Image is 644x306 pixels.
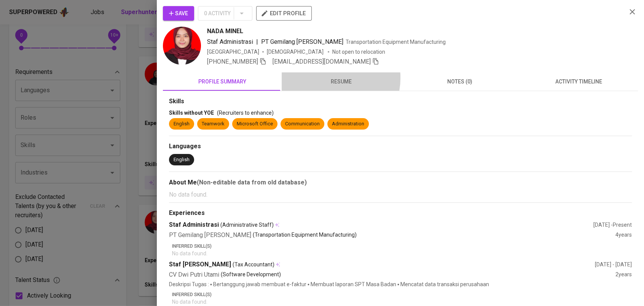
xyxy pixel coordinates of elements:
[174,120,190,128] div: English
[163,6,194,21] button: Save
[256,37,258,46] span: |
[256,10,312,16] a: edit profile
[169,190,632,199] p: No data found.
[615,271,632,279] div: 2 years
[207,58,258,65] span: [PHONE_NUMBER]
[169,231,615,240] div: PT Gemilang [PERSON_NAME]
[207,48,259,56] div: [GEOGRAPHIC_DATA]
[207,38,253,45] span: Staf Administrasi
[346,39,446,45] span: Transportation Equipment Manufacturing
[220,221,274,229] span: (Administrative Staff)
[332,48,385,56] p: Not open to relocation
[172,291,632,298] p: Inferred Skill(s)
[169,97,632,106] div: Skills
[169,221,593,229] div: Staf Administrasi
[202,120,225,128] div: Teamwork
[595,261,632,268] div: [DATE] - [DATE]
[174,156,190,163] div: English
[273,58,371,65] span: [EMAIL_ADDRESS][DOMAIN_NAME]
[207,27,243,36] span: NADA MINEL
[524,77,633,87] span: activity timeline
[261,38,343,45] span: PT Gemilang [PERSON_NAME]
[172,243,632,250] p: Inferred Skill(s)
[169,142,632,151] div: Languages
[217,110,274,116] span: (Recruiters to enhance)
[405,77,515,87] span: notes (0)
[253,231,357,240] p: (Transportation Equipment Manufacturing)
[256,6,312,21] button: edit profile
[169,110,214,116] span: Skills without YOE
[172,250,632,257] p: No data found.
[172,298,632,306] p: No data found.
[286,77,396,87] span: resume
[197,179,307,186] b: (Non-editable data from old database)
[221,271,281,279] p: (Software Development)
[233,261,274,268] span: (Tax Accountant)
[163,27,201,65] img: 5d8d6cab5a5b62bee5cc6ea6aa0faa6d.jpg
[169,280,632,288] p: Deskripsi Tugas : ▪ Bertanggung jawab membuat e-faktur ▪ Membuat laporan SPT Masa Badan ▪ Mencata...
[237,120,273,128] div: Microsoft Office
[267,48,325,56] span: [DEMOGRAPHIC_DATA]
[332,120,364,128] div: Administration
[169,9,188,18] span: Save
[285,120,320,128] div: Communication
[167,77,277,87] span: profile summary
[169,271,615,279] div: CV Dwi Putri Utami
[169,209,632,218] div: Experiences
[169,260,595,269] div: Staf [PERSON_NAME]
[593,221,632,229] div: [DATE] - Present
[615,231,632,240] div: 4 years
[262,8,306,18] span: edit profile
[169,178,632,187] div: About Me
